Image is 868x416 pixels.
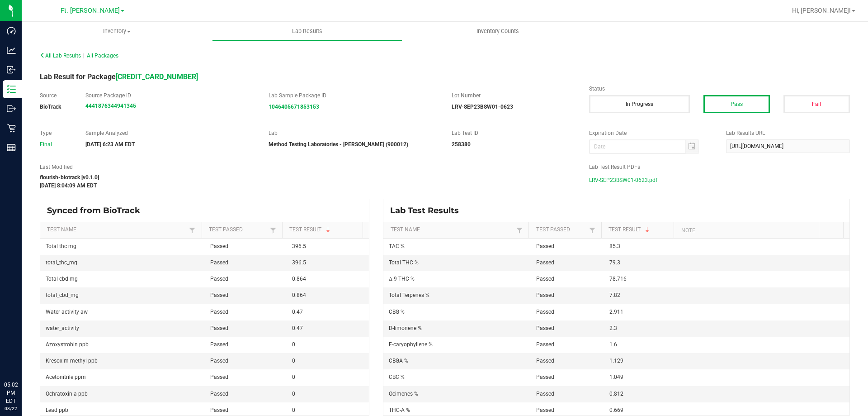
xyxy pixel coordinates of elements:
iframe: Resource center [9,344,36,371]
label: Lab Test ID [452,129,576,137]
a: Filter [187,225,198,236]
a: Test PassedSortable [536,226,587,234]
inline-svg: Inbound [7,65,16,74]
inline-svg: Inventory [7,85,16,94]
label: Expiration Date [589,129,713,137]
strong: [DATE] 6:23 AM EDT [85,141,135,148]
span: Lab Test Results [390,206,466,215]
label: Lab Test Result PDFs [589,163,850,171]
span: Water activity aw [46,309,88,315]
span: Total THC % [389,259,419,266]
span: All Packages [87,53,118,59]
span: Passed [210,259,228,266]
span: 1.129 [609,358,623,364]
span: E-caryophyllene % [389,341,433,348]
a: Filter [268,225,278,236]
span: 0.812 [609,391,623,397]
label: Status [589,85,850,93]
span: Synced from BioTrack [47,206,147,215]
button: Pass [703,95,770,113]
inline-svg: Analytics [7,46,16,55]
a: Test NameSortable [391,226,514,234]
span: Passed [210,391,228,397]
span: 1.6 [609,341,617,348]
span: Passed [210,292,228,298]
a: Inventory Counts [402,22,593,41]
span: total_cbd_mg [46,292,79,298]
label: Type [40,129,72,137]
span: Lab Result for Package [40,72,198,81]
inline-svg: Retail [7,124,16,133]
span: Sortable [325,226,332,234]
label: Sample Analyzed [85,129,255,137]
span: Passed [210,407,228,413]
span: 0.47 [292,325,303,331]
a: Lab Results [212,22,402,41]
span: | [83,53,85,59]
label: Lab Sample Package ID [269,91,438,100]
span: Passed [536,259,554,266]
span: 396.5 [292,243,306,249]
span: Passed [536,407,554,413]
span: 0 [292,407,295,413]
span: 1.049 [609,374,623,380]
strong: 258380 [452,141,471,148]
a: Filter [587,225,598,236]
span: Total thc mg [46,243,76,249]
strong: [DATE] 8:04:09 AM EDT [40,182,97,189]
button: In Progress [589,95,690,113]
span: Total cbd mg [46,276,78,282]
span: CBG % [389,309,405,315]
span: 0 [292,358,295,364]
label: Source [40,91,72,100]
span: Total Terpenes % [389,292,429,298]
a: 1046405671853153 [269,104,319,110]
span: 0.864 [292,292,306,298]
strong: [CREDIT_CARD_NUMBER] [116,72,198,81]
span: Passed [210,374,228,380]
span: Hi, [PERSON_NAME]! [792,7,851,14]
span: 0.47 [292,309,303,315]
a: Test PassedSortable [209,226,268,234]
span: Ft. [PERSON_NAME] [61,7,120,14]
span: TAC % [389,243,405,249]
span: 2.911 [609,309,623,315]
span: THC-A % [389,407,410,413]
span: CBGA % [389,358,408,364]
strong: BioTrack [40,104,61,110]
a: Test ResultSortable [289,226,359,234]
span: Passed [536,374,554,380]
span: Lab Results [280,27,335,35]
span: All Lab Results [40,53,81,59]
span: Passed [210,243,228,249]
span: 0 [292,374,295,380]
span: Inventory Counts [464,27,531,35]
span: 85.3 [609,243,620,249]
span: total_thc_mg [46,259,77,266]
span: Passed [210,358,228,364]
span: Δ-9 THC % [389,276,415,282]
span: 78.716 [609,276,627,282]
span: water_activity [46,325,79,331]
div: Final [40,140,72,148]
strong: flourish-biotrack [v0.1.0] [40,174,99,181]
a: Test ResultSortable [609,226,670,234]
span: Lead ppb [46,407,68,413]
inline-svg: Dashboard [7,26,16,35]
span: Passed [210,341,228,348]
span: Passed [210,276,228,282]
span: Passed [536,325,554,331]
span: 0.864 [292,276,306,282]
strong: Method Testing Laboratories - [PERSON_NAME] (900012) [269,141,408,148]
span: Passed [536,243,554,249]
span: 0 [292,391,295,397]
span: 0 [292,341,295,348]
span: 2.3 [609,325,617,331]
span: Sortable [644,226,651,234]
button: Fail [783,95,850,113]
span: Acetonitrile ppm [46,374,86,380]
span: Passed [536,341,554,348]
label: Source Package ID [85,91,255,100]
a: 4441876344941345 [85,103,136,109]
